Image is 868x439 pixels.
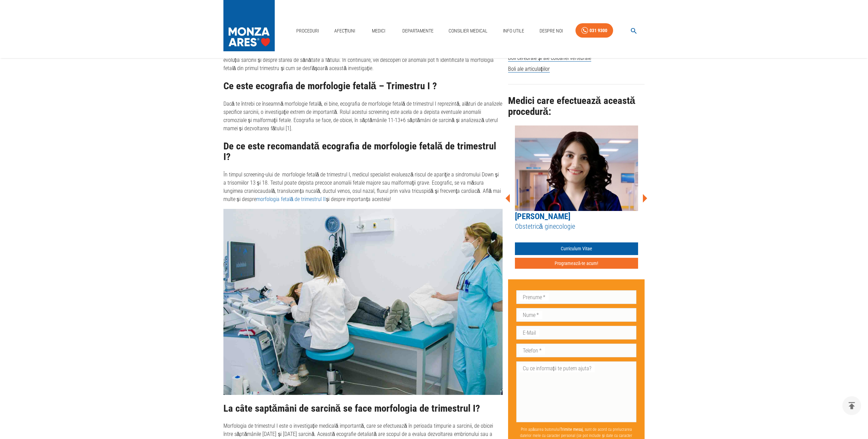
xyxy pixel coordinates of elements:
a: Despre Noi [537,24,566,38]
a: morfologia fetală de trimestrul II [256,196,326,202]
a: Afecțiuni [332,24,358,38]
h2: De ce este recomandată ecografia de morfologie fetală de trimestrul I? [223,141,503,162]
button: Programează-te acum! [515,258,638,269]
a: Curriculum Vitae [515,242,638,255]
h2: La câte saptămâni de sarcină se face morfologia de trimestrul I? [223,403,503,414]
img: Ecografie de morfologie fetala - Trimestru I [223,209,503,395]
a: [PERSON_NAME] [515,212,570,221]
h5: Obstetrică ginecologie [515,222,638,231]
h2: Ce este ecografia de morfologie fetală – Trimestru I ? [223,81,503,92]
b: Trimite mesaj [560,427,583,432]
span: Boli ale articulațiilor [508,66,550,72]
a: Medici [368,24,390,38]
span: Boli cerebrale și ale coloanei vertebrale [508,55,591,62]
p: Dacă te întrebi ce înseamnă morfologie fetală, ei bine, ecografia de morfologie fetală de trimest... [223,100,503,133]
a: Proceduri [294,24,322,38]
h2: Medici care efectuează această procedură: [508,95,645,117]
a: Departamente [400,24,436,38]
p: În timpul screening-ului de morfologie fetală de trimestrul I, medicul specialist evaluează riscu... [223,171,503,203]
div: 031 9300 [590,26,607,35]
a: Info Utile [500,24,527,38]
a: Consilier Medical [446,24,490,38]
button: delete [842,396,861,415]
a: 031 9300 [575,23,613,38]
